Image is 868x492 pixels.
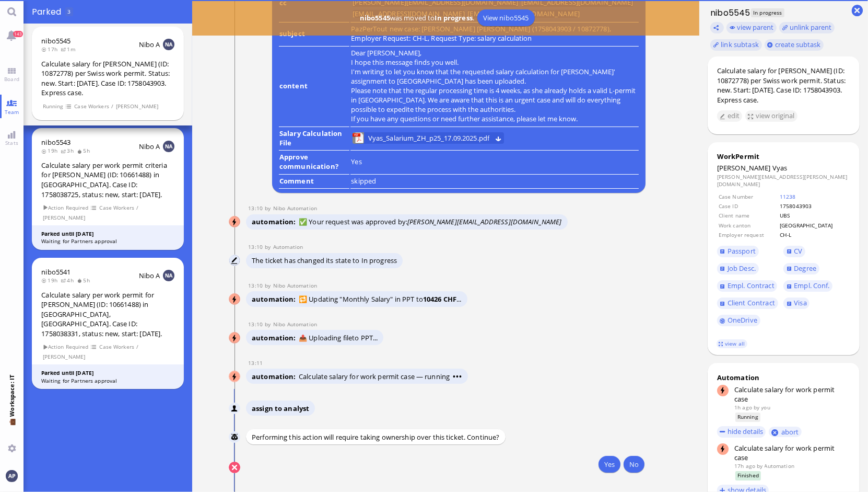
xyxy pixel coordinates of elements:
span: Nibo A [139,271,160,280]
img: NA [163,141,174,152]
span: automation@bluelakelegal.com [273,243,303,250]
div: Calculate salary for work permit case [734,443,850,462]
span: Empl. Conf. [794,281,829,290]
lob-view: Vyas_Salarium_ZH_p25_17.09.2025.pdf [353,132,504,144]
span: [PERSON_NAME] [42,213,86,222]
span: [PERSON_NAME] [42,352,86,361]
div: WorkPermit [717,152,850,161]
span: link subtask [721,40,759,49]
span: [PERSON_NAME] [717,163,771,173]
a: nibo5541 [41,267,71,277]
p: If you have any questions or need further assistance, please let me know. [351,114,638,123]
div: Calculate salary for [PERSON_NAME] (ID: 10872778) per Swiss work permit. Status: new. Start: [DAT... [717,66,850,105]
button: view original [745,110,797,122]
img: Automation [229,255,241,267]
span: by [265,282,273,289]
span: by [265,321,273,328]
span: / [111,102,114,111]
span: • [456,372,459,381]
span: 13:10 [248,282,265,289]
span: Job Desc. [728,264,756,273]
div: Waiting for Partners approval [41,377,175,385]
span: Calculate salary for work permit case — running [299,372,462,381]
span: CV [794,246,802,256]
div: Parked until [DATE] [41,369,175,377]
td: CH-L [779,231,849,239]
button: abort [769,427,802,438]
td: Case ID [718,202,778,210]
a: Empl. Contract [717,280,777,292]
a: OneDrive [717,315,760,326]
span: automation@nibo.ai [273,321,317,328]
span: Case Workers [99,203,135,212]
span: Running [735,413,761,421]
div: Calculate salary per work permit criteria for [PERSON_NAME] (ID: 10661488) in [GEOGRAPHIC_DATA]. ... [41,161,174,199]
a: Empl. Conf. [783,280,832,292]
span: / [136,203,139,212]
td: Employer request [718,231,778,239]
span: Action Required [42,342,89,351]
span: 1m [61,45,78,53]
img: Nibo Automation [229,216,241,228]
a: Degree [783,263,819,274]
span: 13:10 [248,321,265,328]
div: Calculate salary per work permit for [PERSON_NAME] (ID: 10661488) in [GEOGRAPHIC_DATA], [GEOGRAPH... [41,290,174,339]
button: unlink parent [779,22,835,33]
span: 1h ago [734,404,752,411]
span: Stats [3,139,21,146]
span: by [265,243,273,250]
strong: 10426 CHF [423,294,456,304]
span: 5h [77,147,93,154]
a: Client Contract [717,298,778,309]
dd: [PERSON_NAME][EMAIL_ADDRESS][PERSON_NAME][DOMAIN_NAME] [717,173,850,188]
td: Comment [279,176,349,189]
b: In progress [435,13,473,22]
span: 19h [41,277,61,284]
span: Running [42,102,64,111]
div: Parked until [DATE] [41,230,175,238]
span: 5h [77,277,93,284]
span: Visa [794,298,807,307]
a: 11238 [780,193,796,200]
span: Client Contract [728,298,775,307]
td: Salary Calculation File [279,128,349,151]
h1: nibo5545 [708,7,750,19]
td: Client name [718,211,778,220]
i: [PERSON_NAME][EMAIL_ADDRESS][DOMAIN_NAME] [407,217,561,226]
span: 17h [41,45,61,53]
span: 13:10 [248,204,265,212]
div: Waiting for Partners approval [41,237,175,245]
button: create subtask [765,39,824,51]
a: View Vyas_Salarium_ZH_p25_17.09.2025.pdf [366,132,491,144]
span: 3h [61,147,77,154]
span: 🔁 Updating "Monthly Salary" in PPT to ... [299,294,461,304]
img: Nibo [229,403,241,415]
p: Please note that the regular processing time is 4 weeks, as she already holds a valid L-permit in... [351,86,638,114]
span: assign to analyst [252,404,309,413]
span: automation [252,372,299,381]
span: anand.pazhenkottil@bluelakelegal.com [761,404,770,411]
span: by [754,404,759,411]
span: Finished [735,471,761,480]
span: was moved to . [357,13,477,22]
td: Case Number [718,192,778,201]
span: Degree [794,264,816,273]
button: Copy ticket nibo5545 link to clipboard [710,22,724,33]
span: automation [252,217,299,226]
p: Dear [PERSON_NAME], [351,48,638,58]
span: Nibo A [139,40,160,49]
button: view parent [726,22,777,33]
div: Performing this action will require taking ownership over this ticket. Continue? [246,429,506,444]
span: [PERSON_NAME] [115,102,159,111]
div: Calculate salary for work permit case [734,385,850,404]
span: In progress [751,8,784,17]
a: View nibo5545 [477,9,535,26]
span: 13:10 [248,243,265,250]
button: edit [717,110,743,122]
a: Visa [783,298,810,309]
img: Nibo [229,431,240,443]
span: automation@nibo.ai [273,204,317,212]
img: Nibo Automation [229,294,241,305]
div: Calculate salary for [PERSON_NAME] (ID: 10872778) per Swiss work permit. Status: new. Start: [DAT... [41,59,174,98]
